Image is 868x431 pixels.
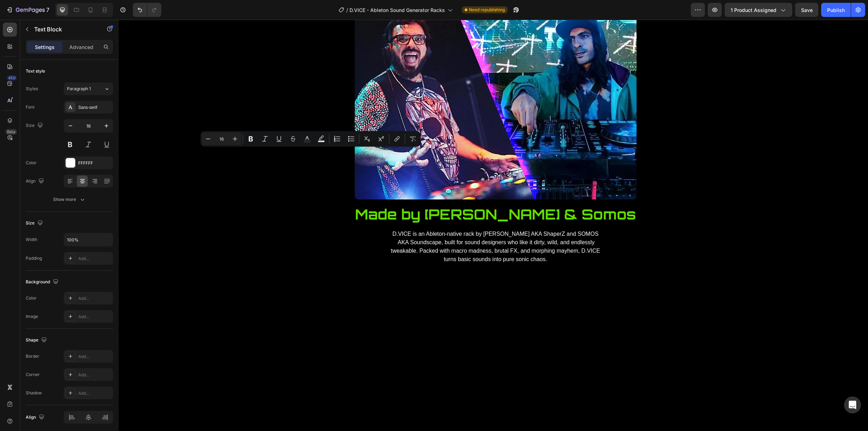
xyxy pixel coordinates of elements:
div: Corner [26,371,40,378]
span: Need republishing [469,7,505,13]
div: Open Intercom Messenger [844,396,861,413]
button: 7 [3,3,52,17]
div: Color [26,160,37,166]
div: Align [26,177,45,186]
div: Undo/Redo [133,3,161,17]
p: Advanced [69,43,93,51]
div: Add... [78,255,111,262]
div: Align [26,413,46,422]
span: D.VICE - Ableton Sound Generator Racks [349,6,445,14]
span: 1 product assigned [731,6,776,14]
div: Image [26,313,38,320]
button: 1 product assigned [725,3,792,17]
div: FFFFFF [78,160,111,166]
span: Save [801,7,813,13]
div: Size [26,218,44,228]
span: Made by [PERSON_NAME] & Somos [236,186,517,203]
iframe: Design area [119,20,868,431]
div: Background [26,277,60,287]
div: Shape [26,335,48,345]
div: Shadow [26,390,42,396]
div: Border [26,353,39,359]
p: Text Block [34,25,94,33]
input: Auto [64,233,113,246]
div: 450 [7,75,17,81]
div: Beta [5,129,17,135]
button: Paragraph 1 [64,82,113,95]
div: Add... [78,314,111,320]
div: Styles [26,86,38,92]
p: 7 [46,6,49,14]
span: Paragraph 1 [67,86,91,92]
div: Add... [78,390,111,396]
div: Size [26,121,44,130]
div: Width [26,236,37,243]
div: Padding [26,255,42,261]
button: Save [795,3,818,17]
div: Add... [78,372,111,378]
p: Settings [35,43,55,51]
span: D.VICE is an Ableton-native rack by [PERSON_NAME] AKA ShaperZ and SOMOS AKA Soundscape, built for... [272,211,481,242]
span: / [346,6,348,14]
div: Publish [827,6,845,14]
div: Add... [78,295,111,302]
div: Editor contextual toolbar [200,131,421,147]
div: Color [26,295,37,301]
div: Text style [26,68,45,74]
div: Font [26,104,35,110]
div: Show more [53,196,86,203]
button: Publish [821,3,851,17]
div: Add... [78,353,111,360]
button: Show more [26,193,113,206]
div: Sans-serif [78,104,111,111]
